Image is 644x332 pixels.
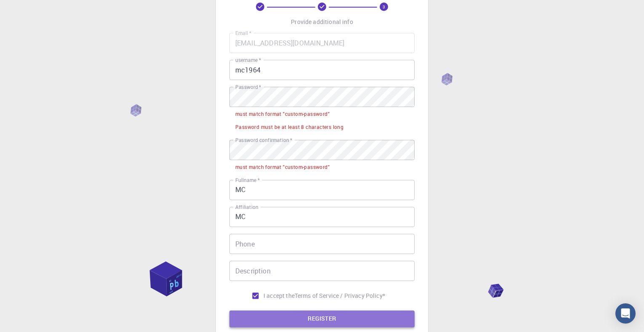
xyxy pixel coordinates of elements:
[235,83,261,91] label: Password
[235,56,261,64] label: username
[235,137,292,144] label: Password confirmation
[229,311,415,327] button: REGISTER
[235,163,330,171] div: must match format "custom-password"
[235,177,260,184] label: Fullname
[383,4,385,10] text: 3
[235,110,330,118] div: must match format "custom-password"
[263,292,295,300] span: I accept the
[235,29,251,37] label: Email
[235,123,343,131] div: Password must be at least 8 characters long
[295,292,385,300] p: Terms of Service / Privacy Policy *
[295,292,385,300] a: Terms of Service / Privacy Policy*
[291,18,353,26] p: Provide additional info
[615,303,636,324] div: Open Intercom Messenger
[235,203,258,211] label: Affiliation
